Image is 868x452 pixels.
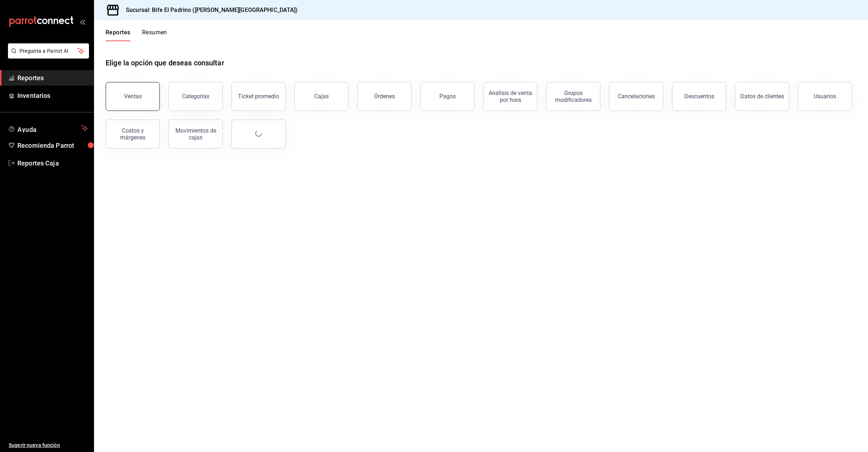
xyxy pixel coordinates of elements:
h1: Elige la opción que deseas consultar [106,57,224,68]
div: Movimientos de cajas [173,127,218,141]
a: Cajas [294,82,349,111]
div: Usuarios [814,93,836,100]
div: navigation tabs [106,29,167,41]
span: Reportes Caja [17,158,88,168]
span: Ayuda [17,124,78,133]
div: Grupos modificadores [551,90,596,103]
button: Usuarios [798,82,852,111]
button: Cancelaciones [609,82,663,111]
button: open_drawer_menu [80,19,85,25]
span: Reportes [17,73,88,83]
h3: Sucursal: Bife El Padrino ([PERSON_NAME][GEOGRAPHIC_DATA]) [120,6,298,14]
button: Ventas [106,82,160,111]
span: Recomienda Parrot [17,141,88,150]
button: Grupos modificadores [546,82,600,111]
div: Categorías [182,93,209,100]
button: Costos y márgenes [106,120,160,148]
div: Cancelaciones [618,93,655,100]
button: Resumen [142,29,167,41]
button: Órdenes [357,82,412,111]
button: Análisis de venta por hora [483,82,537,111]
button: Categorías [169,82,223,111]
div: Datos de clientes [740,93,784,100]
button: Pagos [420,82,475,111]
div: Órdenes [374,93,395,100]
div: Descuentos [684,93,714,100]
div: Análisis de venta por hora [488,90,533,103]
button: Datos de clientes [735,82,789,111]
a: Pregunta a Parrot AI [5,52,89,60]
button: Movimientos de cajas [169,120,223,148]
div: Cajas [314,92,329,101]
div: Ticket promedio [238,93,279,100]
button: Reportes [106,29,131,41]
div: Ventas [124,93,142,100]
div: Pagos [439,93,456,100]
button: Descuentos [672,82,726,111]
button: Pregunta a Parrot AI [8,43,89,59]
span: Pregunta a Parrot AI [20,47,78,55]
button: Ticket promedio [231,82,286,111]
span: Sugerir nueva función [9,442,88,449]
span: Inventarios [17,91,88,100]
div: Costos y márgenes [110,127,155,141]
